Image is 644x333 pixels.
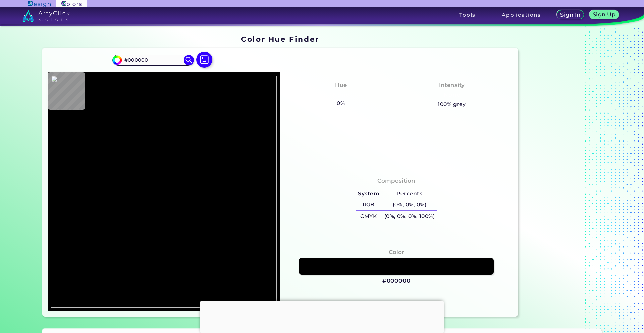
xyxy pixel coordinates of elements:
[356,211,382,222] h5: CMYK
[440,91,463,99] h3: None
[389,247,404,257] h4: Color
[502,12,541,17] h3: Applications
[377,176,415,186] h4: Composition
[122,56,184,65] input: type color..
[51,76,277,308] img: d7602a63-c1f1-4b85-bcb2-98d217a74b30
[330,91,352,99] h3: None
[382,211,437,222] h5: (0%, 0%, 0%, 100%)
[241,34,319,44] h1: Color Hue Finder
[22,10,70,22] img: logo_artyclick_colors_white.svg
[594,12,614,17] h5: Sign Up
[335,80,347,90] h4: Hue
[334,99,347,108] h5: 0%
[521,33,604,320] iframe: Advertisement
[196,52,212,68] img: icon picture
[382,199,437,210] h5: (0%, 0%, 0%)
[561,12,580,17] h5: Sign In
[28,1,50,7] img: ArtyClick Design logo
[438,100,466,109] h5: 100% grey
[356,188,382,199] h5: System
[184,55,194,65] img: icon search
[382,188,437,199] h5: Percents
[382,277,411,285] h3: #000000
[558,11,583,19] a: Sign In
[459,12,476,17] h3: Tools
[591,11,617,19] a: Sign Up
[439,80,465,90] h4: Intensity
[200,301,444,331] iframe: Advertisement
[356,199,382,210] h5: RGB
